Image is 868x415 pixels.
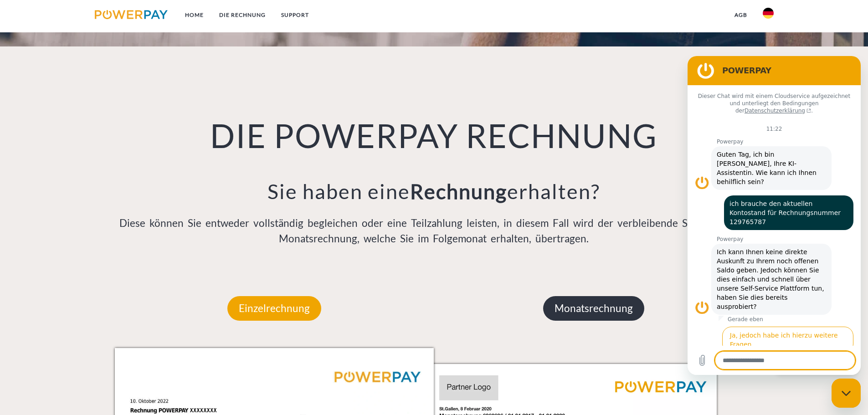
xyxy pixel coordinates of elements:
[115,115,754,156] h1: DIE POWERPAY RECHNUNG
[227,296,321,321] p: Einzelrechnung
[115,215,754,246] p: Diese können Sie entweder vollständig begleichen oder eine Teilzahlung leisten, in diesem Fall wi...
[95,10,168,19] img: logo-powerpay.svg
[115,179,754,204] h3: Sie haben eine erhalten?
[543,296,644,321] p: Monatsrechnung
[727,7,755,23] a: agb
[832,379,861,408] iframe: Schaltfläche zum Öffnen des Messaging-Fensters; Konversation läuft
[273,7,317,23] a: SUPPORT
[688,56,861,375] iframe: Messaging-Fenster
[211,7,273,23] a: DIE RECHNUNG
[763,8,774,19] img: de
[177,7,211,23] a: Home
[410,179,507,204] b: Rechnung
